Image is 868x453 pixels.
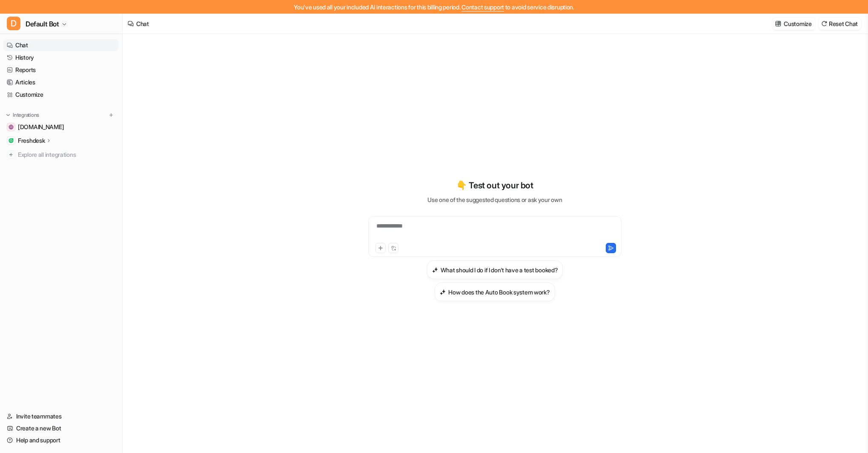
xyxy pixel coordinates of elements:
a: History [3,52,119,63]
span: [DOMAIN_NAME] [18,123,64,131]
span: Explore all integrations [18,148,115,162]
div: Chat [136,19,149,28]
button: Integrations [3,111,42,119]
img: drivingtests.co.uk [9,124,14,130]
a: Invite teammates [3,410,119,422]
span: Contact support [461,3,504,11]
img: explore all integrations [7,150,15,159]
a: Chat [3,39,119,51]
img: customize [775,20,781,27]
a: Reports [3,64,119,76]
button: How does the Auto Book system work?How does the Auto Book system work? [435,283,555,301]
p: 👇 Test out your bot [456,179,533,192]
button: Customize [773,17,815,30]
img: How does the Auto Book system work? [440,289,446,295]
button: Reset Chat [819,17,861,30]
p: Integrations [13,112,39,118]
span: D [7,17,20,30]
a: Help and support [3,434,119,446]
p: Freshdesk [18,136,45,145]
a: Create a new Bot [3,422,119,434]
a: Explore all integrations [3,149,119,161]
a: Customize [3,89,119,101]
span: Default Bot [26,18,59,30]
img: expand menu [5,112,11,118]
img: menu_add.svg [108,112,114,118]
a: drivingtests.co.uk[DOMAIN_NAME] [3,121,119,133]
h3: How does the Auto Book system work? [448,288,550,297]
p: Customize [784,19,811,28]
img: Freshdesk [9,138,14,143]
p: Use one of the suggested questions or ask your own [427,195,562,204]
button: What should I do if I don't have a test booked?What should I do if I don't have a test booked? [427,260,563,279]
a: Articles [3,76,119,88]
img: What should I do if I don't have a test booked? [432,267,438,273]
h3: What should I do if I don't have a test booked? [441,265,558,274]
img: reset [821,20,827,27]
